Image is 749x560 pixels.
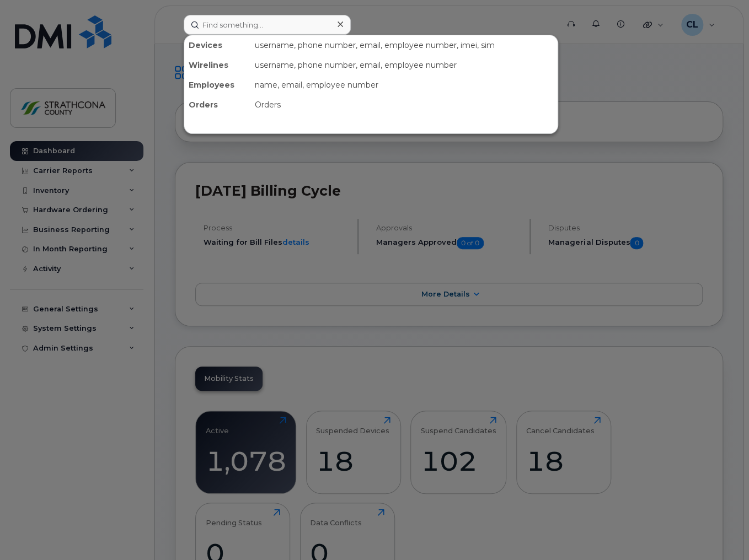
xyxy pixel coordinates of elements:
div: Orders [184,95,250,115]
div: Devices [184,35,250,55]
div: Wirelines [184,55,250,75]
div: Orders [250,95,558,115]
div: username, phone number, email, employee number [250,55,558,75]
div: Employees [184,75,250,95]
div: username, phone number, email, employee number, imei, sim [250,35,558,55]
div: name, email, employee number [250,75,558,95]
